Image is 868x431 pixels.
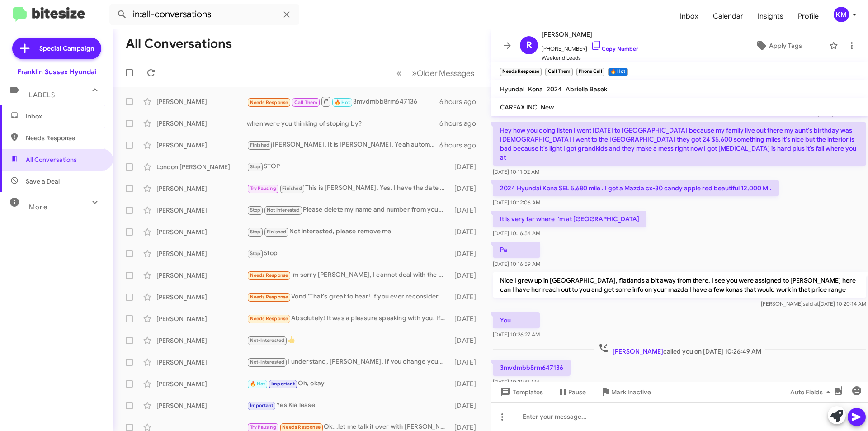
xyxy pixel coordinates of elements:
span: [DATE] 10:16:59 AM [493,260,540,267]
span: 🔥 Hot [335,99,350,105]
div: [DATE] [450,401,483,410]
div: Vond 'That's great to hear! If you ever reconsider or have any questions about your car, feel fre... [247,292,450,302]
span: Insights [750,3,791,29]
a: Copy Number [591,45,638,52]
span: [DATE] 10:31:41 AM [493,379,539,385]
div: [PERSON_NAME] [156,293,247,302]
button: Auto Fields [783,384,841,400]
button: Previous [391,64,407,82]
div: 6 hours ago [439,141,483,150]
div: 3mvdmbb8rm647136 [247,96,439,107]
p: Hey how you doing listen I went [DATE] to [GEOGRAPHIC_DATA] because my family live out there my a... [493,122,866,166]
button: KM [826,7,858,22]
div: 👍 [247,335,450,346]
span: Older Messages [417,68,474,78]
div: Please delete my name and number from your records. We have already committed to buying another c... [247,205,450,215]
span: called you on [DATE] 10:26:49 AM [594,343,765,356]
div: [DATE] [450,227,483,237]
span: Needs Response [282,424,321,430]
button: Templates [491,384,550,400]
small: Call Them [545,68,572,76]
div: KM [834,7,849,22]
a: Calendar [706,3,750,29]
small: Phone Call [576,68,604,76]
button: Next [406,64,480,82]
span: [PERSON_NAME] [DATE] 10:20:14 AM [761,300,866,307]
button: Mark Inactive [593,384,658,400]
button: Pause [550,384,593,400]
span: R [526,38,532,52]
div: [PERSON_NAME] [156,314,247,323]
span: [DATE] 10:11:02 AM [493,168,539,175]
div: [PERSON_NAME] [156,336,247,345]
a: Inbox [673,3,706,29]
span: Special Campaign [39,44,94,53]
span: Abriella Basek [566,85,607,93]
div: [PERSON_NAME] [156,227,247,237]
p: It is very far where I'm at [GEOGRAPHIC_DATA] [493,211,646,227]
span: 2024 [547,85,562,93]
small: 🔥 Hot [608,68,627,76]
div: Oh, okay [247,379,450,389]
span: Needs Response [250,316,288,322]
input: Search [109,4,299,25]
div: This is [PERSON_NAME]. Yes. I have the date set. Happy travels! Enjoy the NO SNOW [247,183,450,194]
div: [DATE] [450,336,483,345]
div: Absolutely! It was a pleasure speaking with you! If all goes well my generally frugal nephew will... [247,313,450,324]
small: Needs Response [500,68,542,76]
div: Franklin Sussex Hyundai [17,67,96,76]
div: 6 hours ago [439,119,483,128]
div: [DATE] [450,293,483,302]
button: Apply Tags [732,38,825,54]
div: [PERSON_NAME] [156,379,247,388]
div: [DATE] [450,271,483,280]
span: Finished [250,142,270,148]
div: [DATE] [450,249,483,258]
div: Not interested, please remove me [247,227,450,237]
div: [PERSON_NAME] [156,206,247,215]
div: [PERSON_NAME] [156,401,247,410]
span: Auto Fields [790,384,834,400]
div: [PERSON_NAME] [156,97,247,106]
span: More [29,203,47,211]
span: Call Them [294,99,318,105]
p: Nice I grew up in [GEOGRAPHIC_DATA], flatlands a bit away from there. I see you were assigned to ... [493,272,866,298]
div: London [PERSON_NAME] [156,162,247,171]
div: [PERSON_NAME] [156,141,247,150]
div: [PERSON_NAME] [156,249,247,258]
p: You [493,312,540,328]
div: [PERSON_NAME] [156,271,247,280]
span: Labels [29,91,55,99]
p: Pa [493,242,540,258]
span: Not-Interested [250,337,285,343]
span: Needs Response [26,133,103,142]
div: I understand, [PERSON_NAME]. If you change your mind or have any questions in the future, feel fr... [247,357,450,367]
span: Mark Inactive [611,384,651,400]
div: STOP [247,161,450,172]
div: 6 hours ago [439,97,483,106]
span: Stop [250,251,261,256]
span: Profile [791,3,826,29]
span: Templates [498,384,543,400]
span: [PERSON_NAME] [613,347,663,355]
div: [DATE] [450,314,483,323]
div: [PERSON_NAME] [156,184,247,193]
div: Yes Kia lease [247,400,450,411]
span: Finished [282,185,302,191]
span: Stop [250,229,261,235]
span: [DATE] 10:16:54 AM [493,230,540,237]
div: [DATE] [450,162,483,171]
span: [DATE] 10:12:06 AM [493,199,540,206]
span: Needs Response [250,99,288,105]
span: Stop [250,164,261,170]
div: [DATE] [450,184,483,193]
nav: Page navigation example [392,64,480,82]
p: 2024 Hyundai Kona SEL 5,680 mile . I got a Mazda cx-30 candy apple red beautiful 12,000 MI. [493,180,779,196]
span: [DATE] 10:26:27 AM [493,331,540,338]
span: Not Interested [267,207,300,213]
span: [PERSON_NAME] [542,29,638,40]
span: 🔥 Hot [250,381,265,387]
div: [PERSON_NAME] [156,119,247,128]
